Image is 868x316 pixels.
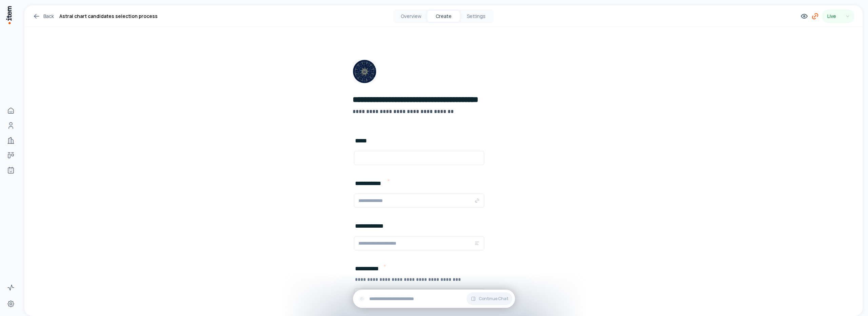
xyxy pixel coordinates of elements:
[353,290,515,308] div: Continue Chat
[4,297,18,311] a: Settings
[5,5,12,25] img: Item Brain Logo
[460,11,492,22] button: Settings
[479,296,508,301] span: Continue Chat
[33,12,54,20] a: Back
[4,281,18,294] a: Activity
[59,12,158,20] h1: Astral chart candidates selection process
[4,163,18,177] a: Agents
[4,134,18,147] a: Companies
[353,60,376,83] img: Form Logo
[4,149,18,162] a: Deals
[467,292,512,305] button: Continue Chat
[395,11,427,22] button: Overview
[4,104,18,117] a: Home
[4,119,18,132] a: People
[427,11,460,22] button: Create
